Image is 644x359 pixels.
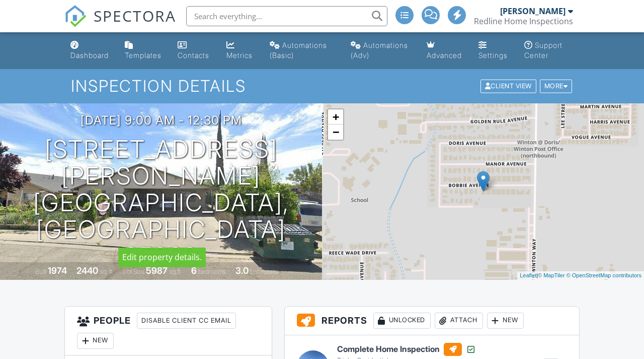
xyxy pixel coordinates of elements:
h3: Reports [285,307,579,335]
div: Dashboard [70,51,109,59]
div: Templates [125,51,162,59]
a: © OpenStreetMap contributors [567,272,641,278]
a: Metrics [222,36,258,65]
a: Leaflet [520,272,536,278]
div: 2440 [76,265,98,276]
input: Search everything... [186,6,387,26]
div: Attach [435,313,483,329]
div: Disable Client CC Email [137,313,236,329]
div: | [517,271,644,280]
span: sq.ft. [169,268,182,275]
div: 6 [191,265,197,276]
span: bathrooms [250,268,279,275]
a: Contacts [174,36,214,65]
a: Settings [474,36,512,65]
div: Redline Home Inspections [474,16,573,26]
div: 5987 [146,265,168,276]
div: Automations (Adv) [351,41,408,59]
h6: Complete Home Inspection [337,343,476,356]
h1: Inspection Details [71,77,573,95]
a: Templates [121,36,166,65]
div: Client View [480,80,536,93]
a: Dashboard [66,36,113,65]
div: Support Center [524,41,562,59]
div: Advanced [427,51,462,59]
div: Automations (Basic) [270,41,327,59]
a: Zoom in [328,109,343,125]
div: Contacts [178,51,209,59]
span: bedrooms [198,268,226,275]
a: © MapTiler [538,272,565,278]
div: 3.0 [235,265,249,276]
a: Advanced [423,36,466,65]
div: [PERSON_NAME] [500,6,566,16]
a: Support Center [520,36,578,65]
div: Settings [478,51,508,59]
a: Automations (Advanced) [347,36,415,65]
a: Automations (Basic) [266,36,338,65]
span: sq. ft. [100,268,114,275]
h3: People [65,307,272,355]
div: Unlocked [373,313,431,329]
div: New [487,313,524,329]
img: The Best Home Inspection Software - Spectora [64,5,87,27]
span: SPECTORA [94,5,176,26]
h3: [DATE] 9:00 am - 12:30 pm [80,113,242,127]
h1: [STREET_ADDRESS][PERSON_NAME] [GEOGRAPHIC_DATA], [GEOGRAPHIC_DATA] 95388 [16,136,306,269]
div: 1974 [48,265,67,276]
div: Metrics [226,51,253,59]
div: More [540,80,573,93]
a: SPECTORA [64,14,176,35]
a: Zoom out [328,125,343,140]
span: Built [35,268,46,275]
div: New [77,333,114,349]
span: Lot Size [123,268,144,275]
a: Client View [479,82,539,89]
